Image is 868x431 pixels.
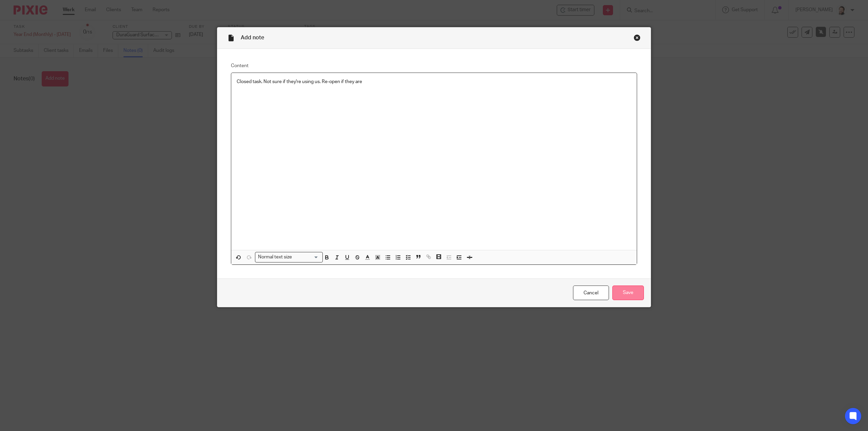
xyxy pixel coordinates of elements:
div: Search for option [255,252,323,262]
a: Cancel [573,286,609,300]
input: Save [612,286,644,300]
span: Add note [241,35,264,40]
span: Normal text size [257,254,294,261]
div: Close this dialog window [634,34,640,41]
p: Closed task. Not sure if they're using us. Re-open if they are [237,78,631,85]
input: Search for option [294,254,319,261]
label: Content [231,62,637,69]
